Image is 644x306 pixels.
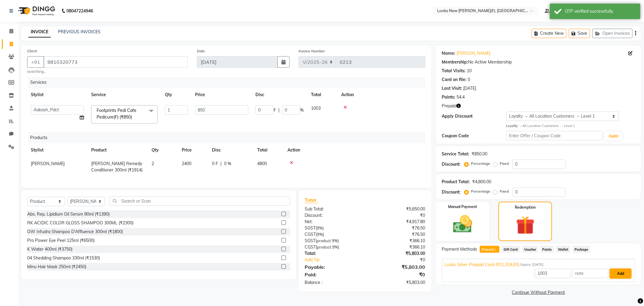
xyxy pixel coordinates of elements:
[442,246,477,252] span: Payment Methods
[299,48,325,54] label: Invoice Number
[332,245,338,249] span: 9%
[448,204,477,210] label: Manual Payment
[178,143,208,157] th: Price
[365,279,430,286] div: ₹5,803.00
[365,212,430,219] div: ₹0
[605,132,622,141] button: Apply
[224,161,231,167] span: 0 %
[457,50,491,57] a: [PERSON_NAME]
[442,179,470,185] div: Product Total:
[445,262,520,268] span: Looks Silver Prepaid Card (₹21,324.00)
[300,219,365,225] div: Net:
[338,88,425,102] th: Action
[27,143,88,157] th: Stylist
[365,271,430,278] div: ₹0
[28,132,430,143] div: Products
[27,255,100,261] div: 04 Shedding Shampoo 330ml (₹1530)
[442,76,467,83] div: Card on file:
[522,246,538,253] span: Voucher
[365,250,430,257] div: ₹5,803.00
[442,133,506,139] div: Coupon Code
[27,56,44,68] button: +91
[473,179,492,185] div: ₹4,800.00
[27,229,123,235] div: OW Infudra Shampoo D'Affluence 300ml (₹1800)
[592,29,633,38] button: Open Invoices
[300,279,365,286] div: Balance :
[365,206,430,212] div: ₹5,650.00
[317,238,331,243] span: product
[365,219,430,225] div: ₹4,917.80
[365,231,430,238] div: ₹76.50
[300,271,365,278] div: Paid:
[152,161,154,166] span: 2
[442,94,456,100] div: Points:
[556,246,570,253] span: Wallet
[332,238,338,243] span: 9%
[532,29,566,38] button: Create New
[447,213,478,235] img: _cash.svg
[97,108,136,119] span: Footprints Pedi Cafe Pedicure(F) (₹850)
[43,56,188,68] input: Search by Name/Mobile/Email/Code
[535,269,571,278] input: Amount
[300,250,365,257] div: Total:
[305,238,316,243] span: SGST
[191,88,252,102] th: Price
[66,2,93,19] b: 08047224946
[300,212,365,219] div: Discount:
[365,244,430,250] div: ₹366.10
[463,85,476,92] div: [DATE]
[305,225,316,231] span: SGST
[307,88,338,102] th: Total
[278,107,280,113] span: |
[305,197,319,203] span: Total
[442,103,457,109] span: Prepaid
[317,245,331,249] span: product
[300,263,365,271] div: Payable:
[300,257,376,263] a: Add Tip
[88,143,148,157] th: Product
[573,246,590,253] span: Package
[437,289,640,296] a: Continue Without Payment
[300,231,365,238] div: ( )
[610,269,632,279] button: Add
[161,88,191,102] th: Qty
[252,88,307,102] th: Disc
[442,189,461,195] div: Discount:
[565,8,636,15] div: OTP verified successfully.
[88,88,161,102] th: Service
[300,225,365,231] div: ( )
[442,59,468,65] div: Membership:
[521,262,544,267] span: Expiry: [DATE]
[500,161,509,166] label: Fixed
[572,269,608,278] input: note
[27,88,88,102] th: Stylist
[500,189,509,194] label: Fixed
[27,264,86,270] div: Minu Hair Mask 250ml (₹2450)
[468,76,470,83] div: 0
[212,161,218,167] span: 0 F
[472,151,488,157] div: ₹850.00
[510,214,540,237] img: _gift.svg
[317,226,322,230] span: 9%
[502,246,520,253] span: Gift Card
[27,211,110,217] div: Abs. Rep. Lipidium Oil Serum 90ml (₹1390)
[58,29,101,34] a: PREVIOUS INVOICES
[365,225,430,231] div: ₹76.50
[376,257,430,263] div: ₹0
[27,246,72,252] div: K Water 400ml (₹3750)
[442,85,462,92] div: Last Visit:
[506,124,522,128] strong: Loyalty →
[257,161,267,166] span: 4800
[27,69,188,74] small: searching...
[305,244,316,250] span: CGST
[148,143,178,157] th: Qty
[182,161,191,166] span: 2400
[365,238,430,244] div: ₹366.10
[506,123,635,129] div: All Location Customers → Level 1
[480,246,499,253] span: Prepaid
[300,206,365,212] div: Sub Total:
[91,161,143,173] span: [PERSON_NAME] Remedy Conditioner 300ml (₹1914)
[569,29,590,38] button: Save
[27,237,95,244] div: Pro Power Eye Peel 125ml (₹6500)
[208,143,254,157] th: Disc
